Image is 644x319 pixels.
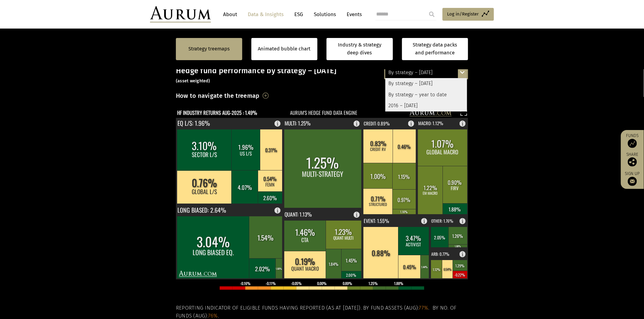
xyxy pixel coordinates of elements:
[443,8,494,21] a: Log in/Register
[628,157,637,166] img: Share this post
[291,9,306,20] a: ESG
[419,305,429,311] span: 77%
[447,10,479,18] span: Log in/Register
[624,153,641,166] div: Share
[624,133,641,148] a: Funds
[385,78,467,89] div: By strategy – [DATE]
[385,67,467,78] div: By strategy – [DATE]
[628,139,637,148] img: Access Funds
[624,171,641,186] a: Sign up
[208,313,218,319] span: 76%
[150,6,211,22] img: Aurum
[188,45,230,53] a: Strategy treemaps
[385,100,467,111] div: 2016 – [DATE]
[176,66,468,84] h3: Hedge fund performance by strategy – [DATE]
[344,9,362,20] a: Events
[327,38,393,60] a: Industry & strategy deep dives
[220,9,240,20] a: About
[385,89,467,100] div: By strategy – year to date
[258,45,311,53] a: Animated bubble chart
[176,91,260,101] h3: How to navigate the treemap
[176,78,210,84] small: (asset weighted)
[245,9,287,20] a: Data & Insights
[402,38,468,60] a: Strategy data packs and performance
[311,9,339,20] a: Solutions
[426,8,438,20] input: Submit
[628,177,637,186] img: Sign up to our newsletter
